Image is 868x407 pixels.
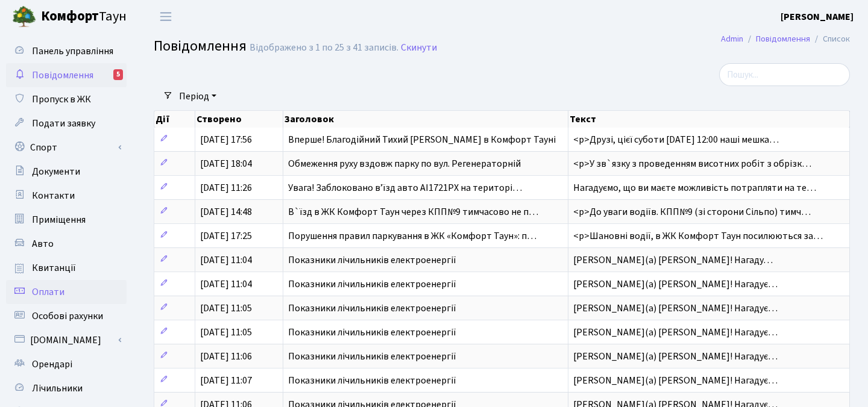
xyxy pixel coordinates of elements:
span: Обмеження руху вздовж парку по вул. Регенераторній [288,157,521,170]
a: Admin [721,33,743,45]
a: Скинути [401,42,437,54]
b: [PERSON_NAME] [781,10,854,23]
a: Панель управління [6,39,127,63]
a: Пропуск в ЖК [6,87,127,111]
span: Оплати [32,285,64,299]
span: Особові рахунки [32,309,103,323]
span: В`їзд в ЖК Комфорт Таун через КПП№9 тимчасово не п… [288,205,538,219]
span: Показники лічильників електроенергії [288,253,456,267]
span: Увага! Заблоковано вʼїзд авто АІ1721РХ на територі… [288,181,522,194]
span: [PERSON_NAME](а) [PERSON_NAME]! Нагадує… [573,302,778,315]
span: <p>До уваги водіїв. КПП№9 (зі сторони Сільпо) тимч… [573,205,811,219]
span: [DATE] 11:07 [200,374,252,387]
a: Лічильники [6,376,127,400]
span: Нагадуємо, що ви маєте можливість потрапляти на те… [573,181,816,194]
span: Квитанції [32,261,76,275]
span: [DATE] 17:56 [200,133,252,146]
span: [DATE] 11:05 [200,326,252,339]
a: Період [174,86,221,107]
span: Показники лічильників електроенергії [288,374,456,387]
a: [PERSON_NAME] [781,10,854,24]
span: Приміщення [32,213,86,226]
span: Орендарі [32,358,72,371]
span: [DATE] 11:26 [200,181,252,194]
nav: breadcrumb [703,26,868,52]
span: Повідомлення [32,69,93,82]
button: Переключити навігацію [151,7,181,26]
span: Таун [41,7,127,27]
span: Показники лічильників електроенергії [288,350,456,363]
span: Подати заявку [32,117,95,130]
span: [DATE] 11:04 [200,253,252,267]
span: [PERSON_NAME](а) [PERSON_NAME]! Нагадує… [573,326,778,339]
img: logo.png [12,5,36,29]
a: [DOMAIN_NAME] [6,328,127,352]
span: Показники лічильників електроенергії [288,326,456,339]
span: Пропуск в ЖК [32,93,91,106]
span: Показники лічильників електроенергії [288,278,456,291]
input: Пошук... [719,63,850,86]
span: [PERSON_NAME](а) [PERSON_NAME]! Нагадує… [573,278,778,291]
span: Порушення правил паркування в ЖК «Комфорт Таун»: п… [288,229,536,243]
a: Особові рахунки [6,304,127,328]
span: <p>Друзі, цієї суботи [DATE] 12:00 наші мешка… [573,133,779,146]
a: Подати заявку [6,111,127,135]
span: [DATE] 11:05 [200,302,252,315]
th: Заголовок [283,111,568,128]
div: Відображено з 1 по 25 з 41 записів. [250,42,398,54]
a: Повідомлення [756,33,810,45]
th: Дії [154,111,195,128]
span: [DATE] 18:04 [200,157,252,170]
span: <p>Шановні водії, в ЖК Комфорт Таун посилюються за… [573,229,823,243]
a: Оплати [6,280,127,304]
span: [DATE] 11:04 [200,278,252,291]
span: Повідомлення [154,36,247,57]
a: Повідомлення5 [6,63,127,87]
a: Авто [6,232,127,256]
li: Список [810,33,850,46]
span: Контакти [32,189,75,202]
span: [PERSON_NAME](а) [PERSON_NAME]! Нагадує… [573,374,778,387]
a: Документи [6,160,127,184]
div: 5 [113,69,123,80]
a: Спорт [6,135,127,160]
span: Панель управління [32,45,113,58]
th: Текст [568,111,850,128]
span: Документи [32,165,80,178]
a: Контакти [6,184,127,208]
span: <p>У зв`язку з проведенням висотних робіт з обрізк… [573,157,811,170]
span: [DATE] 11:06 [200,350,252,363]
span: Авто [32,237,54,250]
span: Вперше! Благодійний Тихий [PERSON_NAME] в Комфорт Тауні [288,133,556,146]
b: Комфорт [41,7,99,26]
span: [PERSON_NAME](а) [PERSON_NAME]! Нагадує… [573,350,778,363]
a: Квитанції [6,256,127,280]
span: Лічильники [32,382,83,395]
span: [DATE] 17:25 [200,229,252,243]
a: Орендарі [6,352,127,376]
a: Приміщення [6,208,127,232]
span: [DATE] 14:48 [200,205,252,219]
th: Створено [195,111,284,128]
span: [PERSON_NAME](а) [PERSON_NAME]! Нагаду… [573,253,773,267]
span: Показники лічильників електроенергії [288,302,456,315]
